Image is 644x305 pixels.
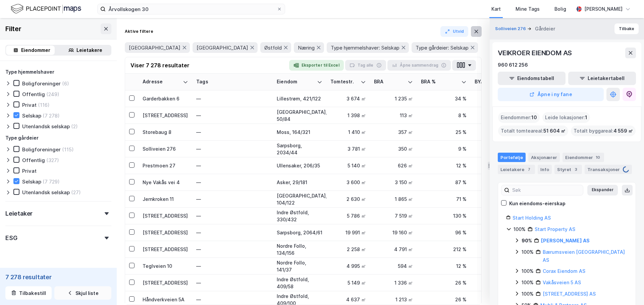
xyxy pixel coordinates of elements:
[509,200,566,208] div: Kun eiendoms-eierskap
[475,112,514,119] div: 111 ㎡
[522,237,532,245] div: 90%
[5,68,54,76] div: Type hjemmelshaver
[535,25,555,33] div: Gårdeier
[143,279,188,286] div: [STREET_ADDRESS]
[571,126,636,136] div: Totalt byggareal :
[498,165,535,174] div: Leietakere
[54,286,111,300] button: Skjul liste
[374,129,413,136] div: 357 ㎡
[196,278,269,288] div: —
[62,80,69,87] div: (6)
[43,112,60,119] div: (7 278)
[196,79,269,85] div: Tags
[5,23,21,34] div: Filter
[277,79,314,85] div: Eiendom
[421,79,459,85] div: BRA %
[421,279,467,286] div: 26 %
[475,162,514,169] div: 719 ㎡
[22,178,41,185] div: Selskap
[143,296,188,303] div: Håndverkveien 5A
[491,5,501,13] div: Kart
[22,146,61,153] div: Boligforeninger
[623,166,629,173] img: spinner.a6d8c91a73a9ac5275cf975e30b51cfb.svg
[143,246,188,253] div: [STREET_ADDRESS]
[421,296,467,303] div: 26 %
[5,234,17,242] div: ESG
[541,238,590,243] a: [PERSON_NAME] AS
[5,273,111,281] div: 7 278 resultater
[374,296,413,303] div: 1 213 ㎡
[374,179,413,186] div: 3 150 ㎡
[535,226,575,232] a: Start Property AS
[421,246,467,253] div: 212 %
[538,165,552,174] div: Info
[22,157,45,163] div: Offentlig
[196,244,269,255] div: —
[509,185,583,195] input: Søk
[22,91,45,97] div: Offentlig
[522,248,534,256] div: 100%
[196,294,269,305] div: —
[277,142,322,156] div: Sarpsborg, 2034/44
[143,129,188,136] div: Storebaug 8
[196,177,269,188] div: —
[374,95,413,102] div: 1 235 ㎡
[330,129,366,136] div: 1 410 ㎡
[543,249,625,263] a: Bærumsveien [GEOGRAPHIC_DATA] AS
[475,212,514,219] div: 2 336 ㎡
[475,79,505,85] div: BYA
[71,189,81,196] div: (27)
[62,146,74,153] div: (115)
[143,145,188,152] div: Solliveien 276
[543,268,585,274] a: Corax Eiendom AS
[5,286,52,300] button: Tilbakestill
[584,5,623,13] div: [PERSON_NAME]
[330,246,366,253] div: 2 258 ㎡
[106,4,277,14] input: Søk på adresse, matrikkel, gårdeiere, leietakere eller personer
[475,129,514,136] div: 275 ㎡
[22,168,37,174] div: Privat
[264,45,282,51] span: Østfold
[498,48,573,58] div: VEIKROER EIENDOM AS
[330,262,366,270] div: 4 995 ㎡
[475,145,514,152] div: 390 ㎡
[614,23,639,34] button: Tilbake
[421,229,467,236] div: 96 %
[421,112,467,119] div: 8 %
[374,262,413,270] div: 594 ㎡
[22,123,70,130] div: Utenlandsk selskap
[330,212,366,219] div: 5 786 ㎡
[143,179,188,186] div: Nye Vakås vei 4
[543,291,596,297] a: [STREET_ADDRESS] AS
[197,45,248,51] span: [GEOGRAPHIC_DATA]
[587,185,618,196] button: Ekspander
[21,46,50,54] div: Eiendommer
[330,95,366,102] div: 3 674 ㎡
[374,145,413,152] div: 350 ㎡
[11,3,81,15] img: logo.f888ab2527a4732fd821a326f86c7f29.svg
[330,112,366,119] div: 1 398 ㎡
[76,46,102,54] div: Leietakere
[421,162,467,169] div: 12 %
[46,157,59,163] div: (327)
[421,179,467,186] div: 87 %
[277,259,322,273] div: Nordre Follo, 141/37
[277,162,322,169] div: Ullensaker, 206/35
[568,72,636,85] button: Leietakertabell
[22,80,61,87] div: Boligforeninger
[374,196,413,203] div: 1 865 ㎡
[196,227,269,238] div: —
[196,127,269,138] div: —
[554,5,566,13] div: Bolig
[374,112,413,119] div: 113 ㎡
[374,162,413,169] div: 626 ㎡
[498,153,526,162] div: Portefølje
[522,290,534,298] div: 100%
[277,108,322,123] div: [GEOGRAPHIC_DATA], 50/84
[143,212,188,219] div: [STREET_ADDRESS]
[5,210,33,218] div: Leietaker
[129,45,180,51] span: [GEOGRAPHIC_DATA]
[498,112,540,123] div: Eiendommer :
[495,25,527,32] button: Solliveien 276
[475,229,514,236] div: 11 133 ㎡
